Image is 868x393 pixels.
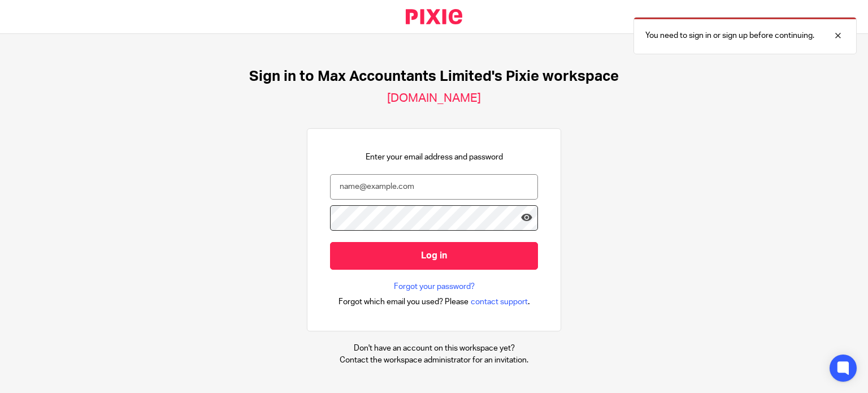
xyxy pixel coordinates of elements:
div: . [338,295,530,308]
input: Log in [330,242,538,270]
p: Contact the workspace administrator for an invitation. [340,355,528,366]
h2: [DOMAIN_NAME] [387,91,481,106]
a: Forgot your password? [394,281,475,292]
span: Forgot which email you used? Please [338,296,468,308]
p: Enter your email address and password [366,152,503,163]
p: You need to sign in or sign up before continuing. [645,30,814,41]
span: contact support [471,296,528,308]
p: Don't have an account on this workspace yet? [340,343,528,354]
input: name@example.com [330,174,538,200]
h1: Sign in to Max Accountants Limited's Pixie workspace [249,68,619,85]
